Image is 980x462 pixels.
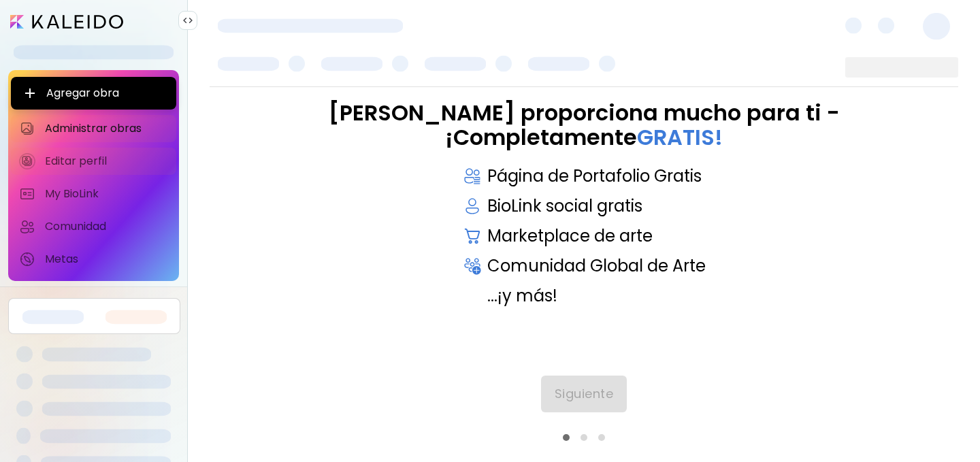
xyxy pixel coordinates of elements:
[463,257,482,276] img: icon
[11,115,176,142] a: Administrar obras iconAdministrar obras
[45,154,168,168] span: Editar perfil
[463,167,482,186] img: icon
[463,197,706,216] div: BioLink social gratis
[19,120,35,137] img: Administrar obras icon
[11,213,176,240] a: Comunidad iconComunidad
[463,257,706,276] div: Comunidad Global de Arte
[11,180,176,208] a: completeMy BioLink iconMy BioLink
[45,252,168,266] span: Metas
[19,218,35,235] img: Comunidad icon
[11,77,176,110] button: Agregar obra
[19,251,35,267] img: Metas icon
[45,220,168,233] span: Comunidad
[210,101,958,150] div: [PERSON_NAME] proporciona mucho para ti - ¡Completamente
[463,197,482,216] img: icon
[45,122,168,135] span: Administrar obras
[637,122,723,152] span: GRATIS!
[11,246,176,273] a: completeMetas iconMetas
[463,167,706,186] div: Página de Portafolio Gratis
[19,186,35,202] img: My BioLink icon
[45,187,168,201] span: My BioLink
[11,148,176,175] a: iconcompleteEditar perfil
[22,85,165,101] span: Agregar obra
[182,15,193,26] img: collapse
[463,227,706,246] div: Marketplace de arte
[463,286,706,306] div: ...¡y más!
[463,227,482,246] img: icon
